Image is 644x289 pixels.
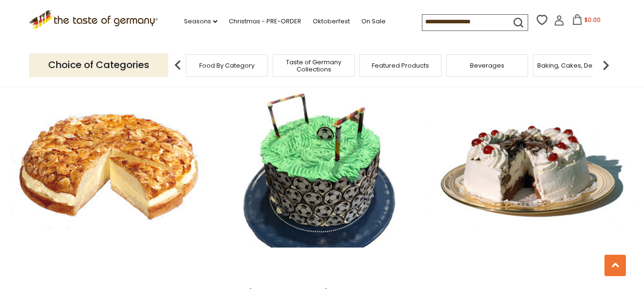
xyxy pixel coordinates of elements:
a: Food By Category [199,62,255,69]
p: Choice of Categories [29,53,168,77]
a: Beverages [470,62,504,69]
button: $0.00 [566,14,607,29]
img: next arrow [596,56,615,75]
a: Baking, Cakes, Desserts [537,62,611,69]
a: On Sale [361,16,386,27]
a: Oktoberfest [313,16,350,27]
img: previous arrow [168,56,187,75]
a: Seasons [184,16,217,27]
a: Featured Products [372,62,429,69]
span: $0.00 [584,16,601,24]
a: Christmas - PRE-ORDER [229,16,301,27]
a: Taste of Germany Collections [276,59,352,73]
